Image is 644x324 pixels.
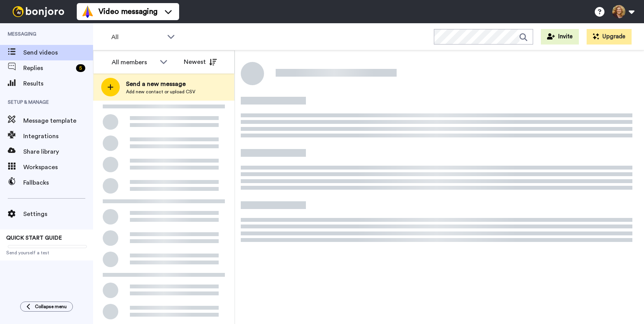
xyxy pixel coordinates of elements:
[23,147,93,156] span: Share library
[23,163,93,172] span: Workspaces
[23,63,73,73] span: Replies
[23,79,93,88] span: Results
[81,5,94,18] img: vm-color.svg
[23,132,93,141] span: Integrations
[126,89,195,95] span: Add new contact or upload CSV
[178,54,223,70] button: Newest
[587,29,632,45] button: Upgrade
[541,29,579,45] button: Invite
[35,303,67,310] span: Collapse menu
[23,48,93,57] span: Send videos
[6,235,62,241] span: QUICK START GUIDE
[98,6,157,17] span: Video messaging
[112,58,156,67] div: All members
[9,6,67,17] img: bj-logo-header-white.svg
[23,178,93,187] span: Fallbacks
[20,302,73,312] button: Collapse menu
[6,250,87,256] span: Send yourself a test
[111,33,163,42] span: All
[126,79,195,89] span: Send a new message
[23,116,93,125] span: Message template
[23,209,93,219] span: Settings
[76,64,85,72] div: 5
